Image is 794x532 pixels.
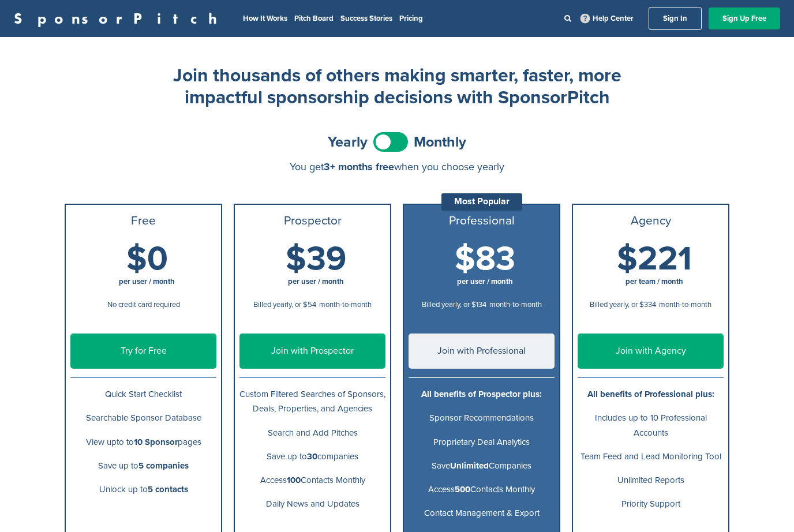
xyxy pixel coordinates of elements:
span: 3+ months free [324,160,394,173]
h3: Prospector [239,214,385,228]
p: Searchable Sponsor Database [70,411,216,425]
a: Join with Agency [578,334,724,369]
p: Includes up to 10 Professional Accounts [578,411,724,440]
span: Billed yearly, or $134 [422,300,486,309]
p: Save Companies [409,459,555,473]
a: Sign Up Free [709,8,780,29]
p: Daily News and Updates [239,497,385,511]
a: Join with Prospector [239,334,385,369]
h2: Join thousands of others making smarter, faster, more impactful sponsorship decisions with Sponso... [166,65,628,109]
a: Sign In [649,7,702,30]
h3: Free [70,214,216,228]
a: SponsorPitch [14,11,224,26]
p: Contact Management & Export [409,506,555,520]
p: Quick Start Checklist [70,387,216,402]
span: $0 [126,239,168,279]
a: Success Stories [340,14,392,23]
p: Access Contacts Monthly [409,482,555,497]
p: Unlimited Reports [578,473,724,488]
a: Try for Free [70,334,216,369]
p: Save up to [70,459,216,473]
a: Pricing [399,14,423,23]
p: Team Feed and Lead Monitoring Tool [578,449,724,464]
b: 30 [307,451,317,462]
b: 5 companies [138,460,189,471]
span: month-to-month [319,300,372,309]
span: $83 [455,239,515,279]
span: month-to-month [659,300,711,309]
span: Billed yearly, or $54 [253,300,316,309]
span: $221 [617,239,692,279]
span: $39 [286,239,346,279]
span: No credit card required [107,300,180,309]
p: Access Contacts Monthly [239,473,385,488]
a: Join with Professional [409,334,555,369]
span: Monthly [414,135,466,149]
b: 100 [287,475,301,485]
span: Billed yearly, or $334 [590,300,656,309]
span: per user / month [119,277,175,286]
p: Sponsor Recommendations [409,411,555,425]
p: Custom Filtered Searches of Sponsors, Deals, Properties, and Agencies [239,387,385,416]
p: Save up to companies [239,449,385,464]
span: per team / month [626,277,683,286]
h3: Agency [578,214,724,228]
span: month-to-month [489,300,542,309]
a: Help Center [578,12,636,25]
b: All benefits of Professional plus: [587,389,714,399]
p: Search and Add Pitches [239,426,385,440]
p: Unlock up to [70,482,216,497]
b: 500 [455,484,470,494]
p: Proprietary Deal Analytics [409,435,555,449]
h3: Professional [409,214,555,228]
b: Unlimited [450,460,489,471]
div: You get when you choose yearly [65,161,729,173]
b: All benefits of Prospector plus: [421,389,542,399]
p: View upto to pages [70,435,216,449]
span: Yearly [328,135,368,149]
b: 10 Sponsor [134,437,178,447]
span: per user / month [457,277,513,286]
a: How It Works [243,14,287,23]
div: Most Popular [441,193,522,211]
a: Pitch Board [294,14,334,23]
b: 5 contacts [148,484,188,494]
span: per user / month [288,277,344,286]
p: Priority Support [578,497,724,511]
